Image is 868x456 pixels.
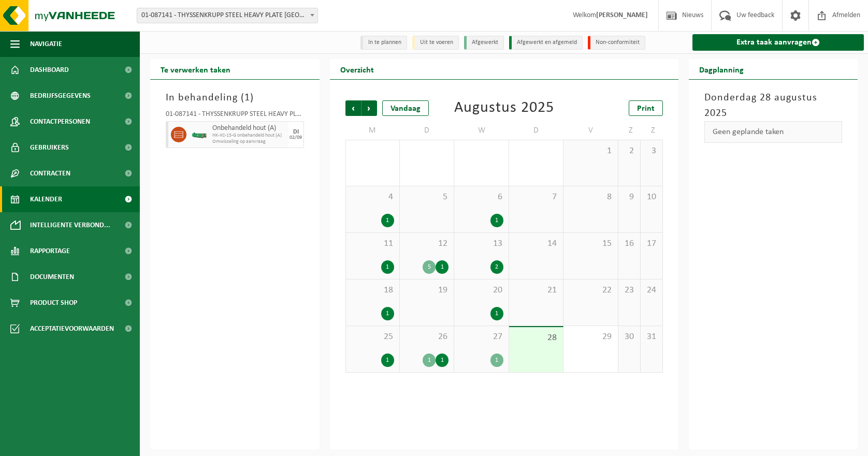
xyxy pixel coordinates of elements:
[290,135,302,140] div: 02/09
[454,121,509,140] td: W
[569,285,612,296] span: 22
[569,238,612,249] span: 15
[293,129,299,135] div: DI
[454,100,554,116] div: Augustus 2025
[423,260,436,274] div: 5
[459,331,503,343] span: 27
[400,121,454,140] td: D
[137,8,317,23] span: 01-087141 - THYSSENKRUPP STEEL HEAVY PLATE ANTWERP NV - ANTWERPEN
[618,121,641,140] td: Z
[30,212,110,238] span: Intelligente verbond...
[490,307,503,320] div: 1
[624,192,635,203] span: 9
[212,133,286,139] span: HK-XC-15-G onbehandeld hout (A)
[412,36,459,50] li: Uit te voeren
[351,285,394,296] span: 18
[646,285,657,296] span: 24
[646,331,657,343] span: 31
[244,93,250,103] span: 1
[30,83,91,109] span: Bedrijfsgegevens
[514,192,558,203] span: 7
[192,131,207,139] img: HK-XC-15-GN-00
[351,331,394,343] span: 25
[30,316,114,342] span: Acceptatievoorwaarden
[30,109,90,135] span: Contactpersonen
[166,90,304,106] h3: In behandeling ( )
[30,238,70,264] span: Rapportage
[509,36,583,50] li: Afgewerkt en afgemeld
[137,8,318,23] span: 01-087141 - THYSSENKRUPP STEEL HEAVY PLATE ANTWERP NV - ANTWERPEN
[30,160,70,186] span: Contracten
[646,145,657,157] span: 3
[405,331,449,343] span: 26
[692,34,864,51] a: Extra taak aanvragen
[563,121,618,140] td: V
[436,260,449,274] div: 1
[509,121,563,140] td: D
[514,332,558,344] span: 28
[345,100,361,116] span: Vorige
[361,100,377,116] span: Volgende
[596,11,648,19] strong: [PERSON_NAME]
[405,192,449,203] span: 5
[464,36,504,50] li: Afgewerkt
[624,285,635,296] span: 23
[381,354,394,367] div: 1
[459,238,503,249] span: 13
[30,264,74,290] span: Documenten
[351,192,394,203] span: 4
[360,36,407,50] li: In te plannen
[30,31,62,57] span: Navigatie
[624,145,635,157] span: 2
[704,121,843,143] div: Geen geplande taken
[490,214,503,227] div: 1
[381,260,394,274] div: 1
[514,285,558,296] span: 21
[624,331,635,343] span: 30
[637,105,655,113] span: Print
[405,285,449,296] span: 19
[30,135,69,160] span: Gebruikers
[351,238,394,249] span: 11
[641,121,663,140] td: Z
[436,354,449,367] div: 1
[345,121,400,140] td: M
[514,238,558,249] span: 14
[704,90,843,121] h3: Donderdag 28 augustus 2025
[330,59,384,79] h2: Overzicht
[588,36,645,50] li: Non-conformiteit
[624,238,635,249] span: 16
[381,307,394,320] div: 1
[569,192,612,203] span: 8
[459,285,503,296] span: 20
[150,59,241,79] h2: Te verwerken taken
[629,100,663,116] a: Print
[30,57,69,83] span: Dashboard
[30,290,77,316] span: Product Shop
[212,139,286,145] span: Omwisseling op aanvraag
[212,124,286,133] span: Onbehandeld hout (A)
[689,59,754,79] h2: Dagplanning
[490,260,503,274] div: 2
[166,111,304,121] div: 01-087141 - THYSSENKRUPP STEEL HEAVY PLATE [GEOGRAPHIC_DATA] [GEOGRAPHIC_DATA] - [GEOGRAPHIC_DATA]
[459,192,503,203] span: 6
[423,354,436,367] div: 1
[381,214,394,227] div: 1
[490,354,503,367] div: 1
[30,186,62,212] span: Kalender
[646,238,657,249] span: 17
[646,192,657,203] span: 10
[405,238,449,249] span: 12
[569,331,612,343] span: 29
[569,145,612,157] span: 1
[382,100,429,116] div: Vandaag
